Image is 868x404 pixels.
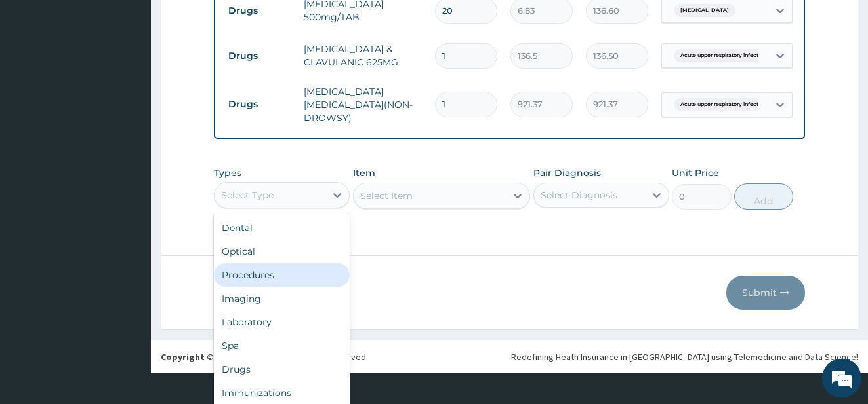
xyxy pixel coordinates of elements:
[214,168,241,179] label: Types
[221,189,274,202] div: Select Type
[541,189,617,202] div: Select Diagnosis
[214,216,350,240] div: Dental
[674,98,769,111] span: Acute upper respiratory infect...
[214,240,350,263] div: Optical
[151,340,868,373] footer: All rights reserved.
[674,49,769,62] span: Acute upper respiratory infect...
[24,65,53,98] img: d_794563401_company_1708531726252_794563401
[7,266,250,312] textarea: Type your message and hit 'Enter'
[214,358,350,381] div: Drugs
[533,166,601,179] label: Pair Diagnosis
[353,166,375,179] label: Item
[297,36,428,75] td: [MEDICAL_DATA] & CLAVULANIC 625MG
[297,79,428,131] td: [MEDICAL_DATA] [MEDICAL_DATA](NON-DROWSY)
[222,44,297,68] td: Drugs
[672,166,719,179] label: Unit Price
[734,183,793,210] button: Add
[674,4,735,17] span: [MEDICAL_DATA]
[214,263,350,287] div: Procedures
[68,73,220,90] div: Chat with us now
[161,351,293,363] strong: Copyright © 2017 .
[511,350,858,363] div: Redefining Heath Insurance in [GEOGRAPHIC_DATA] using Telemedicine and Data Science!
[76,119,181,251] span: We're online!
[222,92,297,117] td: Drugs
[214,287,350,310] div: Imaging
[726,276,805,310] button: Submit
[214,334,350,358] div: Spa
[215,7,247,38] div: Minimize live chat window
[214,310,350,334] div: Laboratory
